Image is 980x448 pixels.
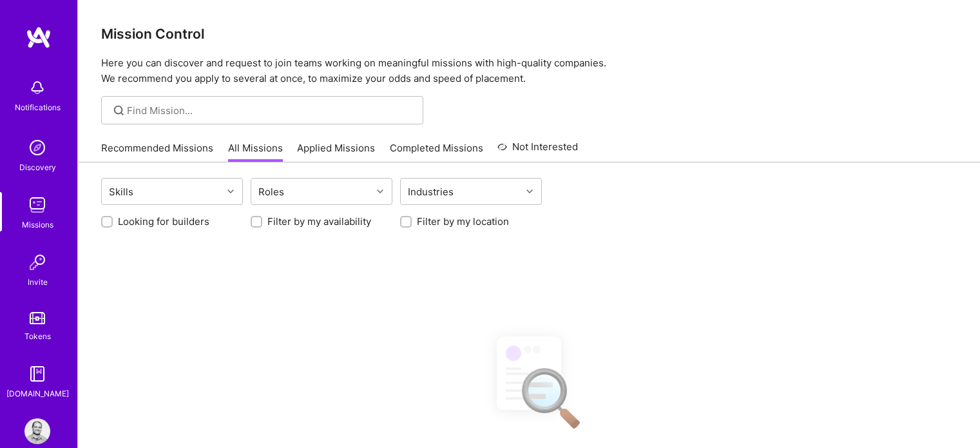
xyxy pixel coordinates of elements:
div: Discovery [19,161,56,174]
img: discovery [24,135,50,161]
div: [DOMAIN_NAME] [6,387,69,400]
label: Filter by my availability [267,215,371,228]
div: Industries [405,182,457,201]
div: Roles [255,182,287,201]
img: guide book [24,361,50,387]
img: bell [24,75,50,101]
i: icon Chevron [377,188,383,195]
img: Invite [24,249,50,275]
div: Notifications [15,101,61,114]
a: User Avatar [21,418,53,444]
a: Not Interested [497,139,578,162]
i: icon Chevron [526,188,533,195]
h3: Mission Control [101,26,957,42]
p: Here you can discover and request to join teams working on meaningful missions with high-quality ... [101,55,957,86]
img: logo [26,26,52,49]
label: Filter by my location [417,215,509,228]
img: No Results [474,325,584,438]
input: Find Mission... [127,104,414,117]
i: icon SearchGrey [111,103,126,118]
img: User Avatar [24,418,50,444]
div: Tokens [24,329,51,343]
div: Skills [106,182,137,201]
div: Invite [28,275,48,289]
img: tokens [30,312,45,324]
a: All Missions [228,141,283,162]
div: Missions [22,218,53,231]
img: teamwork [24,192,50,218]
a: Completed Missions [390,141,483,162]
label: Looking for builders [118,215,209,228]
a: Applied Missions [297,141,375,162]
i: icon Chevron [227,188,234,195]
a: Recommended Missions [101,141,213,162]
